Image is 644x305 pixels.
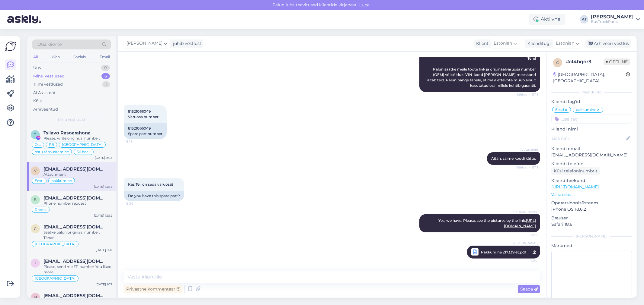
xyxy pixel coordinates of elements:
span: Ost [35,143,41,146]
div: AI Assistent [33,90,56,96]
span: v [34,168,37,173]
span: [GEOGRAPHIC_DATA] [35,242,75,246]
div: Minu vestlused [33,73,65,79]
p: Operatsioonisüsteem [551,200,632,206]
div: Web [50,53,61,61]
span: Nähtud ✓ 13:18 [516,165,538,170]
p: iPhone OS 18.6.2 [551,206,632,212]
div: Tiimi vestlused [33,81,63,87]
span: Nähtud ✓ 13:18 [516,92,538,97]
div: Attachment [43,172,112,177]
div: BusTruckParts [591,19,634,24]
span: Offline [604,58,630,65]
div: # cl4bqor3 [566,58,604,65]
div: 1 [102,81,110,87]
span: [PERSON_NAME] [127,40,162,47]
span: Pakkumine 217339 et.pdf [481,248,526,256]
input: Lisa nimi [552,135,625,142]
div: Arhiveeritud [33,106,58,112]
span: Yes, we have. Please, see the pictures by the link: [438,218,536,228]
div: Do you have this spare part? [124,191,184,201]
div: Klient [474,40,489,47]
span: Estonian [556,40,574,47]
a: [URL][DOMAIN_NAME] [551,184,599,190]
span: Aitäh, saime koodi kätte. [491,156,536,161]
div: [DATE] 9:03 [95,156,112,160]
span: c [556,60,559,65]
span: 13:58 [516,257,538,265]
span: 13:34 [126,201,148,206]
p: [EMAIL_ADDRESS][DOMAIN_NAME] [551,152,632,158]
span: pakkumine [576,108,596,112]
div: All [32,53,39,61]
span: 13:56 [516,233,538,237]
div: Please, send me TP number You liked more. [43,264,112,275]
p: Vaata edasi ... [551,192,632,197]
div: Kliendi info [551,90,632,95]
div: Phone number request [43,201,112,206]
div: AT [580,15,588,24]
span: j [34,261,36,265]
span: Eesti [555,108,564,112]
span: g [34,226,37,231]
div: Socials [72,53,87,61]
div: Küsi telefoninumbrit [551,167,600,175]
span: Minu vestlused [58,117,85,122]
span: AI Assistent [516,147,538,152]
div: Please, write originual number. [43,136,112,141]
div: Saatke palun originaal number. Tänan! [43,230,112,241]
span: Eesti [35,179,43,183]
span: [PERSON_NAME] [512,209,538,214]
span: ostu täpsustamine [35,150,69,154]
span: ba.akeri.ab@gmail.com [43,195,106,201]
p: Kliendi email [551,146,632,152]
div: 81521066049 Spare part number [124,123,167,139]
span: Rootsi [35,208,46,212]
span: Otsi kliente [37,41,62,48]
div: [GEOGRAPHIC_DATA], [GEOGRAPHIC_DATA] [553,71,626,84]
a: [PERSON_NAME]BusTruckParts [591,14,640,24]
a: [PERSON_NAME]Pakkumine 217339 et.pdf13:58 [467,246,540,259]
div: [DATE] 9:17 [96,282,112,287]
span: [PERSON_NAME] [512,241,538,245]
p: Märkmed [551,243,632,249]
span: pakkumine [51,179,72,183]
span: b [34,197,37,202]
span: grinder831@windowslive.com [43,224,106,230]
div: [DATE] 9:31 [96,248,112,252]
span: [GEOGRAPHIC_DATA] [62,143,103,146]
span: Tsilavo Rasoarahona [43,130,91,136]
div: [PERSON_NAME] [591,14,634,19]
span: jellouliandco@gmail.com [43,259,106,264]
p: Kliendi telefon [551,161,632,167]
span: Estonian [494,40,512,47]
img: Askly Logo [5,41,16,52]
span: Saada [520,286,538,292]
div: [PERSON_NAME] [551,234,632,239]
div: Kõik [33,98,42,104]
p: Brauser [551,215,632,221]
span: 81521066049 Varuosa number [128,109,159,119]
input: Lisa tag [551,115,632,124]
span: Luba [358,2,372,8]
span: veiko.paimla@gmail.com [43,166,106,172]
span: [GEOGRAPHIC_DATA] [35,277,75,280]
div: [DATE] 13:52 [94,213,112,218]
p: Safari 18.6 [551,221,632,228]
span: mrjapan68@hotmail.com [43,293,106,298]
span: m [34,295,37,300]
p: Kliendi nimi [551,126,632,132]
div: 0 [101,65,110,71]
div: Privaatne kommentaar [124,285,183,293]
div: juhib vestlust [171,40,201,47]
div: Aktiivne [529,14,566,25]
div: Email [98,53,111,61]
span: 13:18 [126,139,148,144]
span: S6 back [77,150,91,154]
div: Klienditugi [525,40,551,47]
div: Arhiveeri vestlus [585,39,631,48]
span: FB [49,143,54,146]
span: Kas Teil on seda varuosa? [128,182,174,187]
div: Uus [33,65,41,71]
div: 6 [101,73,110,79]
